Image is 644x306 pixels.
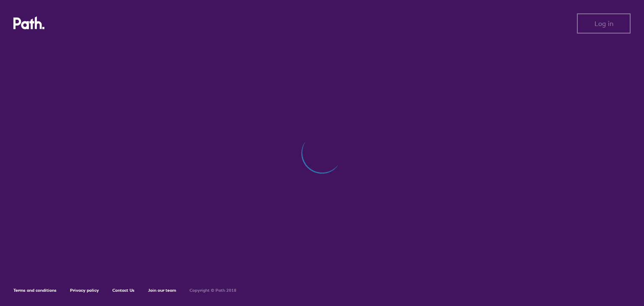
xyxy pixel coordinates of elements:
a: Join our team [148,288,176,293]
h6: Copyright © Path 2018 [190,288,236,293]
a: Privacy policy [70,288,99,293]
span: Log in [595,20,613,27]
a: Terms and conditions [13,288,57,293]
button: Log in [577,13,631,34]
a: Contact Us [112,288,135,293]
